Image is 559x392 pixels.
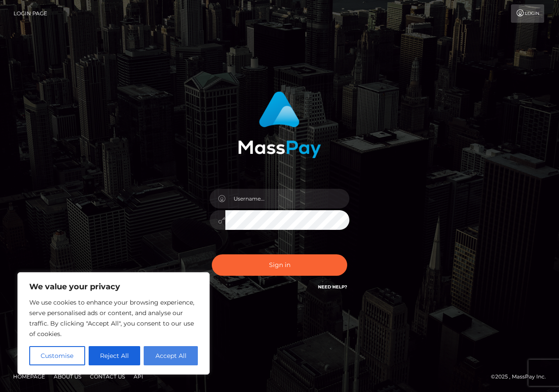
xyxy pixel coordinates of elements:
a: Login [511,4,544,23]
button: Sign in [212,254,347,276]
input: Username... [225,189,349,208]
button: Customise [29,346,85,365]
p: We use cookies to enhance your browsing experience, serve personalised ads or content, and analys... [29,297,198,339]
a: Login Page [14,4,47,23]
button: Reject All [89,346,141,365]
p: We value your privacy [29,281,198,292]
a: Homepage [10,370,48,383]
img: MassPay Login [238,91,321,158]
a: Need Help? [318,284,347,290]
a: Contact Us [86,370,128,383]
a: About Us [50,370,85,383]
a: API [130,370,147,383]
div: We value your privacy [17,272,210,375]
button: Accept All [144,346,198,365]
div: © 2025 , MassPay Inc. [491,372,552,382]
